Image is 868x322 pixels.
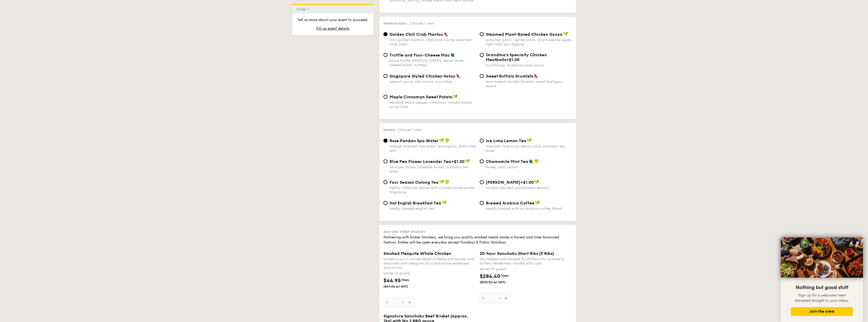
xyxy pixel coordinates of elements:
input: Four Season Oolong Teatightly rolled tea leaves with a lovely honeysuckle fragrance [383,180,387,184]
span: Fill up event details [316,26,349,31]
input: Grandma's Specialty Chicken Meatballs+$1.00cauliflower, mushroom pink sauce [480,53,484,57]
div: dry rubbed and smoked for 20 hours to achieve a buttery tenderness, handle with care [480,257,572,266]
div: orange-scented rose water, lemongrass, kaffir lime leaf [390,144,476,153]
img: icon-chef-hat.a58ddaea.svg [534,159,539,163]
input: Chamomile Mint Teahoney, mint, lemon [480,159,484,163]
div: brined in our in-house blend of herbs and spices, and seasoned with mesquite for a distinctive sw... [383,257,476,270]
img: DSC07876-Edit02-Large.jpeg [781,237,863,278]
div: mini golden mantou, chilli crab sauce, poached crab meat [390,38,476,46]
span: +$1.00 [520,180,534,185]
div: blue pea flower, lavender flower, aromatic tea base [390,165,476,174]
div: tightly rolled tea leaves with a lovely honeysuckle fragrance [390,186,476,194]
img: icon-spicy.37a8142b.svg [534,73,538,78]
div: rooibos tea leaf, vanilla bean extract [486,186,572,190]
input: Golden Chili Crab Mantoumini golden mantou, chilli crab sauce, poached crab meat [383,32,387,36]
input: Rose Pandan Spa Waterorange-scented rose water, lemongrass, kaffir lime leaf [383,139,387,143]
span: Four Season Oolong Tea [390,180,439,185]
p: Tell us more about your event to proceed. [296,17,369,23]
button: Join the crew [791,307,853,316]
input: Blue Pea Flower Lavender Tea+$1.00blue pea flower, lavender flower, aromatic tea base [383,159,387,163]
div: slow baked chicken drumlet, sweet and spicy sauce [486,80,572,88]
span: [PERSON_NAME] [486,180,520,185]
span: Sweet Buffalo Drumlets [486,74,533,79]
input: Steamed Plant-Based Chicken Gyozapoached garlic, spring onion, black sesame seeds, light mala soy... [480,32,484,36]
span: $284.40 [480,273,500,279]
img: icon-vegan.f8ff3823.svg [535,200,540,205]
div: serves 10 guests [480,267,572,272]
button: Close [854,239,862,247]
img: icon-vegan.f8ff3823.svg [465,159,470,163]
img: icon-vegan.f8ff3823.svg [442,200,447,205]
span: Grandma's Specialty Chicken Meatballs [486,52,547,62]
span: Ice Lime Lemon Tea [486,138,526,143]
span: Rose Pandan Spa Water [390,138,439,143]
span: /item [401,278,409,282]
span: Chamomile Mint Tea [486,159,528,164]
span: +$1.00 [451,159,465,164]
span: +$1.00 [506,57,520,62]
div: Partnering with Ember Smokery, we bring you quality smoked meats made in honest and time-honoured... [383,235,572,245]
span: Add-ons: Ember Smokery [383,230,425,234]
span: Golden Chili Crab Mantou [390,32,443,37]
img: icon-vegan.f8ff3823.svg [453,94,458,99]
input: [PERSON_NAME]+$1.00rooibos tea leaf, vanilla bean extract [480,180,484,184]
img: icon-vegan.f8ff3823.svg [563,32,568,36]
span: Brewed Arabica Coffee [486,201,534,205]
input: Maple Cinnamon Sweet Potatosarawak black pepper, cinnamon-infused maple syrup, kale [383,95,387,99]
span: 20-hour Sanchoku Short Ribs (3 Ribs) [480,251,554,256]
img: icon-vegan.f8ff3823.svg [439,180,444,184]
span: Nothing but good stuff [796,285,848,291]
div: sarawak black pepper, cinnamon-infused maple syrup, kale [390,100,476,109]
span: Singapore Styled Chicken Satay [390,74,455,79]
input: Brewed Arabica Coffeefreshly brewed with an arabica coffee blend [480,201,484,205]
img: icon-spicy.37a8142b.svg [456,73,460,78]
img: icon-vegan.f8ff3823.svg [439,138,444,143]
div: poached garlic, spring onion, black sesame seeds, light mala soy dipping [486,38,572,46]
span: Sign up for a welcome treat delivered straight to your inbox. [795,293,849,303]
div: honey, mint, lemon [486,165,572,169]
img: icon-spicy.37a8142b.svg [444,32,448,36]
img: icon-vegetarian.fe4039eb.svg [450,52,455,57]
span: $44.95 [383,278,401,284]
div: cauliflower, mushroom pink sauce [486,63,572,67]
div: peanut sauce, raw onions, cucumber [390,80,476,84]
div: lime leaf, lime juice, lemon juice, aromatic tea base [486,144,572,153]
div: black truffle [PERSON_NAME], secret three-cheese blend, nutmeg [390,59,476,67]
img: icon-chef-hat.a58ddaea.svg [445,138,450,143]
span: Hot English Breakfast Tea [390,201,441,205]
span: Smoked Mesquite Whole Chicken [383,251,451,256]
span: /item [500,274,509,277]
div: freshly brewed english tea [390,206,476,211]
img: icon-vegetarian.fe4039eb.svg [529,159,533,163]
input: Singapore Styled Chicken Sataypeanut sauce, raw onions, cucumber [383,74,387,78]
input: Hot English Breakfast Teafreshly brewed english tea [383,201,387,205]
div: freshly brewed with an arabica coffee blend [486,206,572,211]
input: Truffle and Four-Cheese Macblack truffle [PERSON_NAME], secret three-cheese blend, nutmeg [383,53,387,57]
input: Ice Lime Lemon Tealime leaf, lime juice, lemon juice, aromatic tea base [480,139,484,143]
span: Blue Pea Flower Lavender Tea [390,159,451,164]
span: ($49.00 w/ GST) [383,285,418,289]
span: Truffle and Four-Cheese Mac [390,53,450,58]
div: serves 10 guests [383,271,476,276]
span: Order 1 [296,7,311,11]
img: icon-vegan.f8ff3823.svg [534,180,539,184]
span: Premium sides [383,22,407,25]
span: Drinks [383,128,395,132]
span: Choose 1 item [398,128,422,132]
span: ($310.00 w/ GST) [480,280,514,284]
img: icon-vegan.f8ff3823.svg [527,138,532,143]
span: Steamed Plant-Based Chicken Gyoza [486,32,563,37]
span: Maple Cinnamon Sweet Potato [390,94,452,99]
img: icon-chef-hat.a58ddaea.svg [445,180,450,184]
span: Choose 1 item [410,21,434,26]
input: Sweet Buffalo Drumletsslow baked chicken drumlet, sweet and spicy sauce [480,74,484,78]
